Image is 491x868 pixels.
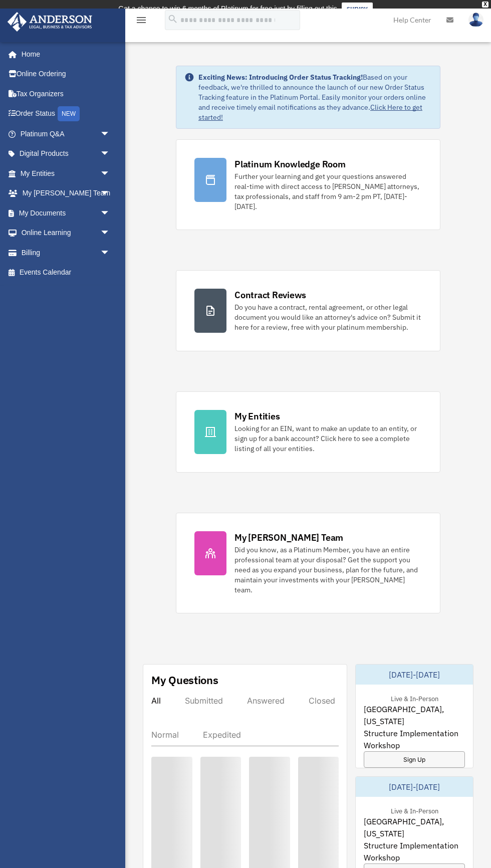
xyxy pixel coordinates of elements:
[7,223,125,243] a: Online Learningarrow_drop_down
[58,106,80,121] div: NEW
[482,2,488,8] div: close
[7,144,125,164] a: Digital Productsarrow_drop_down
[468,13,483,27] img: User Pic
[7,203,125,223] a: My Documentsarrow_drop_down
[7,64,125,84] a: Online Ordering
[364,839,465,863] span: Structure Implementation Workshop
[234,302,422,332] div: Do you have a contract, rental agreement, or other legal document you would like an attorney's ad...
[176,139,440,230] a: Platinum Knowledge Room Further your learning and get your questions answered real-time with dire...
[7,124,125,144] a: Platinum Q&Aarrow_drop_down
[234,289,306,301] div: Contract Reviews
[364,751,465,768] a: Sign Up
[100,144,120,164] span: arrow_drop_down
[198,72,432,122] div: Based on your feedback, we're thrilled to announce the launch of our new Order Status Tracking fe...
[118,3,337,15] div: Get a chance to win 6 months of Platinum for free just by filling out this
[7,104,125,124] a: Order StatusNEW
[364,815,465,839] span: [GEOGRAPHIC_DATA], [US_STATE]
[356,665,473,685] div: [DATE]-[DATE]
[309,696,335,706] div: Closed
[167,14,178,25] i: search
[364,703,465,727] span: [GEOGRAPHIC_DATA], [US_STATE]
[198,73,363,82] strong: Exciting News: Introducing Order Status Tracking!
[100,183,120,204] span: arrow_drop_down
[151,696,161,706] div: All
[234,171,422,211] div: Further your learning and get your questions answered real-time with direct access to [PERSON_NAM...
[135,14,147,26] i: menu
[234,531,343,544] div: My [PERSON_NAME] Team
[7,263,125,283] a: Events Calendar
[198,103,422,122] a: Click Here to get started!
[100,203,120,224] span: arrow_drop_down
[176,270,440,351] a: Contract Reviews Do you have a contract, rental agreement, or other legal document you would like...
[342,3,373,15] a: survey
[234,410,280,422] div: My Entities
[7,183,125,203] a: My [PERSON_NAME] Teamarrow_drop_down
[203,730,241,740] div: Expedited
[7,163,125,183] a: My Entitiesarrow_drop_down
[5,12,95,32] img: Anderson Advisors Platinum Portal
[100,223,120,244] span: arrow_drop_down
[185,696,223,706] div: Submitted
[234,423,422,454] div: Looking for an EIN, want to make an update to an entity, or sign up for a bank account? Click her...
[247,696,285,706] div: Answered
[383,805,446,815] div: Live & In-Person
[383,693,446,703] div: Live & In-Person
[100,163,120,184] span: arrow_drop_down
[7,84,125,104] a: Tax Organizers
[7,243,125,263] a: Billingarrow_drop_down
[364,727,465,751] span: Structure Implementation Workshop
[176,391,440,473] a: My Entities Looking for an EIN, want to make an update to an entity, or sign up for a bank accoun...
[356,777,473,797] div: [DATE]-[DATE]
[234,545,422,595] div: Did you know, as a Platinum Member, you have an entire professional team at your disposal? Get th...
[7,44,120,64] a: Home
[151,730,179,740] div: Normal
[151,673,218,688] div: My Questions
[135,18,147,26] a: menu
[176,513,440,613] a: My [PERSON_NAME] Team Did you know, as a Platinum Member, you have an entire professional team at...
[100,124,120,144] span: arrow_drop_down
[234,158,346,170] div: Platinum Knowledge Room
[100,243,120,263] span: arrow_drop_down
